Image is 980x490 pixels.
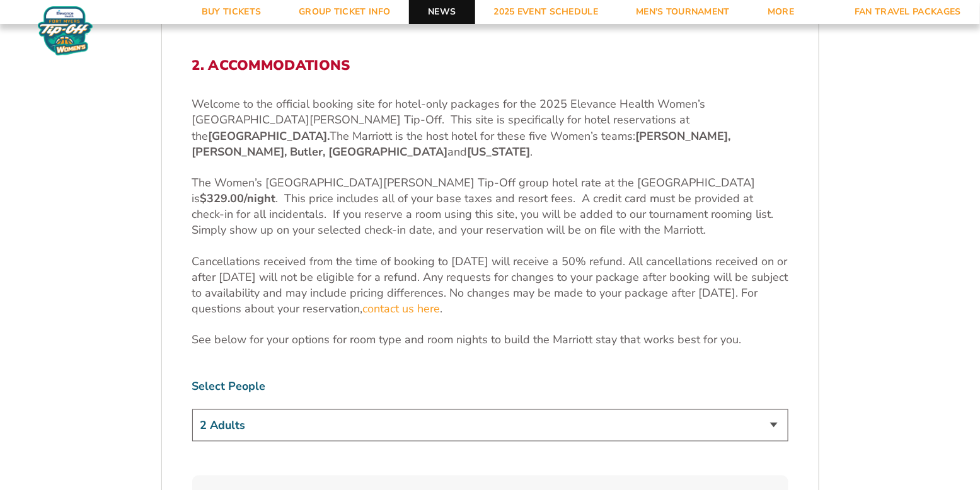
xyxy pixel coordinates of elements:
[209,128,330,144] b: [GEOGRAPHIC_DATA].
[192,96,788,160] p: Welcome to the official booking site for hotel-only packages for the 2025 Elevance Health Women’s...
[200,191,276,206] strong: $329.00/night
[192,379,788,394] label: Select People
[363,301,441,317] a: contact us here
[192,57,788,74] h2: 2. Accommodations
[192,254,788,317] p: Cancellations received from the time of booking to [DATE] will receive a 50% refund. All cancella...
[192,175,788,239] p: The Women’s [GEOGRAPHIC_DATA][PERSON_NAME] Tip-Off group hotel rate at the [GEOGRAPHIC_DATA] is ....
[468,144,531,159] b: [US_STATE]
[192,332,788,348] p: See below for your options for room type and room nights to build the Marriott stay that works be...
[192,128,731,159] b: [PERSON_NAME], [PERSON_NAME], Butler, [GEOGRAPHIC_DATA]
[38,6,93,55] img: Women's Fort Myers Tip-Off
